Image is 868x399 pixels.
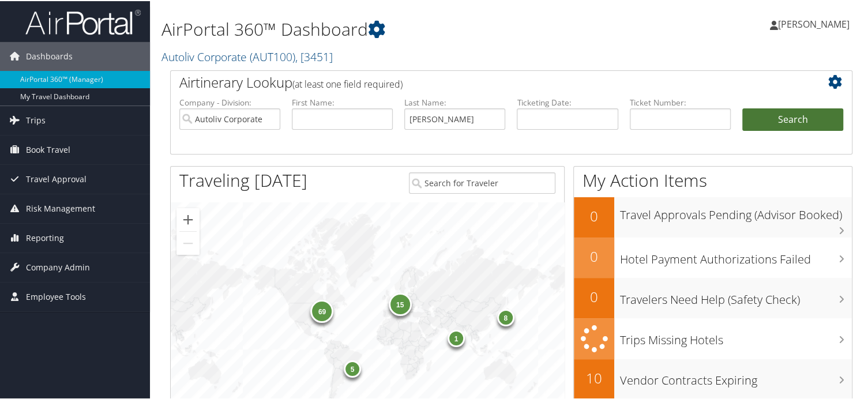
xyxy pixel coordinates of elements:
h2: Airtinerary Lookup [179,71,787,91]
h1: AirPortal 360™ Dashboard [161,16,628,40]
h1: Traveling [DATE] [179,167,307,191]
div: 15 [389,291,412,314]
button: Zoom in [176,207,200,230]
input: Search for Traveler [409,171,555,193]
span: Risk Management [26,193,95,222]
h2: 0 [574,205,614,225]
h3: Travel Approvals Pending (Advisor Booked) [620,200,852,222]
h2: 0 [574,246,614,265]
img: airportal-logo.png [25,7,141,35]
div: 69 [310,298,333,321]
a: 10Vendor Contracts Expiring [574,358,852,398]
span: Employee Tools [26,281,86,310]
a: 0Travelers Need Help (Safety Check) [574,277,852,317]
span: Book Travel [26,134,70,163]
div: 1 [448,329,465,346]
label: Ticketing Date: [517,96,618,107]
span: , [ 3451 ] [295,48,333,63]
a: [PERSON_NAME] [770,6,861,40]
h3: Hotel Payment Authorizations Failed [620,244,852,266]
a: 0Hotel Payment Authorizations Failed [574,236,852,277]
a: Autoliv Corporate [161,48,333,63]
h3: Travelers Need Help (Safety Check) [620,285,852,307]
button: Search [742,107,843,130]
span: Travel Approval [26,164,87,193]
div: 8 [497,308,514,325]
button: Zoom out [176,231,200,254]
span: Dashboards [26,41,73,70]
h2: 0 [574,286,614,306]
h1: My Action Items [574,167,852,191]
label: Company - Division: [179,96,280,107]
h2: 10 [574,367,614,387]
a: Trips Missing Hotels [574,317,852,358]
label: Last Name: [404,96,505,107]
h3: Trips Missing Hotels [620,325,852,347]
span: [PERSON_NAME] [778,17,850,29]
span: Trips [26,105,46,134]
label: First Name: [292,96,393,107]
span: Company Admin [26,252,90,281]
span: ( AUT100 ) [250,48,295,63]
div: 5 [344,359,361,377]
label: Ticket Number: [630,96,731,107]
span: (at least one field required) [292,77,403,89]
h3: Vendor Contracts Expiring [620,366,852,387]
a: 0Travel Approvals Pending (Advisor Booked) [574,196,852,236]
span: Reporting [26,223,64,251]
